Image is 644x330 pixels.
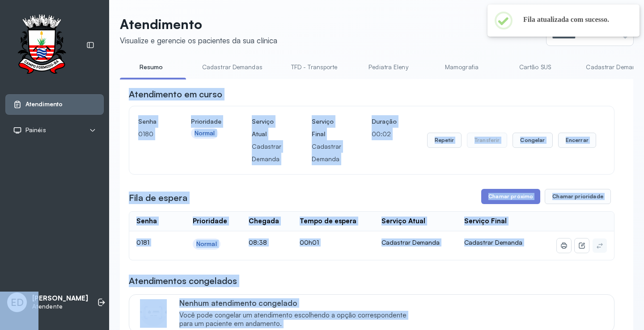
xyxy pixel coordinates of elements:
div: Tempo de espera [300,217,356,226]
a: Cartão SUS [504,60,566,75]
p: Atendimento [120,16,277,32]
a: Pediatra Eleny [357,60,419,75]
span: 0181 [136,238,149,246]
a: Atendimento [13,100,96,109]
p: Cadastrar Demanda [312,140,341,165]
h3: Atendimentos congelados [129,275,237,287]
div: Chegada [249,217,279,226]
div: Normal [195,129,215,137]
p: 00:02 [372,128,397,140]
span: Cadastrar Demanda [464,238,522,246]
h4: Senha [138,115,161,128]
h3: Atendimento em curso [129,88,222,100]
div: Cadastrar Demanda [381,238,450,246]
button: Chamar prioridade [545,189,611,204]
button: Chamar próximo [481,189,540,204]
div: Normal [196,240,217,248]
h4: Serviço Final [312,115,341,140]
button: Repetir [427,133,462,148]
a: Mamografia [430,60,493,75]
button: Encerrar [558,133,596,148]
div: Visualize e gerencie os pacientes da sua clínica [120,36,277,45]
h4: Duração [372,115,397,128]
h3: Fila de espera [129,192,187,204]
div: Serviço Final [464,217,507,226]
img: Imagem de CalloutCard [140,299,167,326]
h4: Serviço Atual [252,115,281,140]
button: Transferir [467,133,508,148]
span: Você pode congelar um atendimento escolhendo a opção correspondente para um paciente em andamento. [179,311,416,328]
p: [PERSON_NAME] [32,294,88,303]
div: Senha [136,217,157,226]
a: Cadastrar Demandas [193,60,271,75]
span: Atendimento [25,100,63,108]
h4: Prioridade [191,115,221,128]
span: 08:38 [249,238,267,246]
button: Congelar [513,133,552,148]
a: TFD - Transporte [282,60,347,75]
a: Resumo [120,60,182,75]
div: Serviço Atual [381,217,425,226]
h2: Fila atualizada com sucesso. [523,15,625,24]
p: Atendente [32,303,88,310]
p: Nenhum atendimento congelado [179,298,416,308]
div: Prioridade [193,217,227,226]
img: Logotipo do estabelecimento [9,14,74,76]
p: Cadastrar Demanda [252,140,281,165]
span: Painéis [25,126,46,134]
span: 00h01 [300,238,319,246]
p: 0180 [138,128,161,140]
